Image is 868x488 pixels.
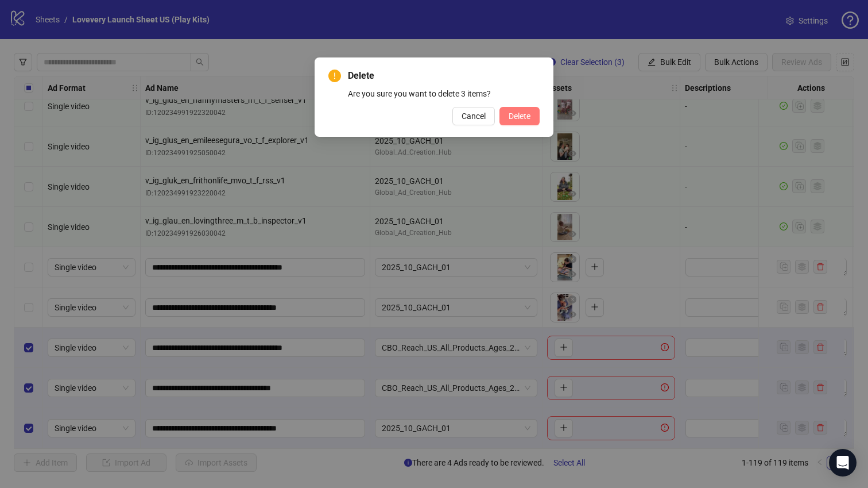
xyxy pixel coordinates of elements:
div: Are you sure you want to delete 3 items? [348,87,540,100]
span: Cancel [462,112,486,121]
span: Delete [348,69,540,83]
button: Delete [499,107,540,125]
button: Cancel [452,107,495,125]
span: exclamation-circle [328,70,341,82]
span: Delete [509,112,530,121]
div: Open Intercom Messenger [829,449,857,477]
